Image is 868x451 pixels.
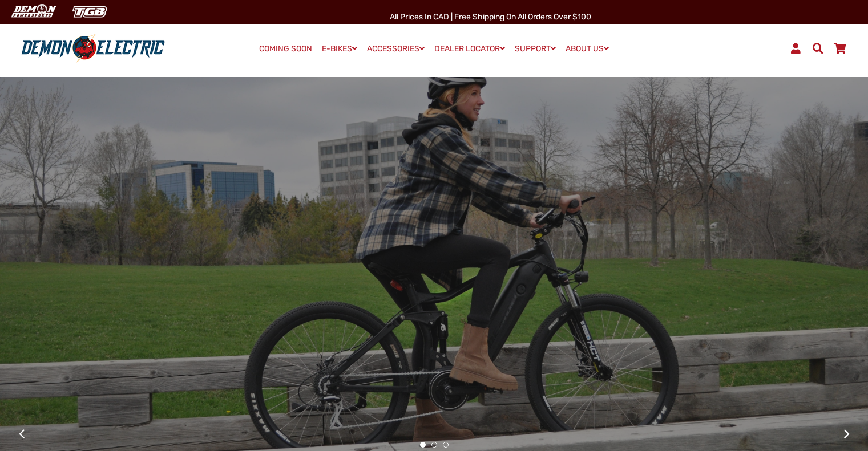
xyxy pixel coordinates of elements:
a: DEALER LOCATOR [430,40,509,57]
button: 3 of 3 [443,442,449,448]
img: Demon Electric logo [17,34,169,63]
span: All Prices in CAD | Free shipping on all orders over $100 [390,12,591,22]
a: E-BIKES [318,40,361,57]
a: COMING SOON [255,41,316,57]
a: SUPPORT [511,40,560,57]
button: 2 of 3 [431,442,437,448]
img: Demon Electric [6,2,60,21]
button: 1 of 3 [420,442,426,448]
a: ACCESSORIES [363,40,429,57]
img: TGB Canada [66,2,113,21]
a: ABOUT US [562,40,613,57]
